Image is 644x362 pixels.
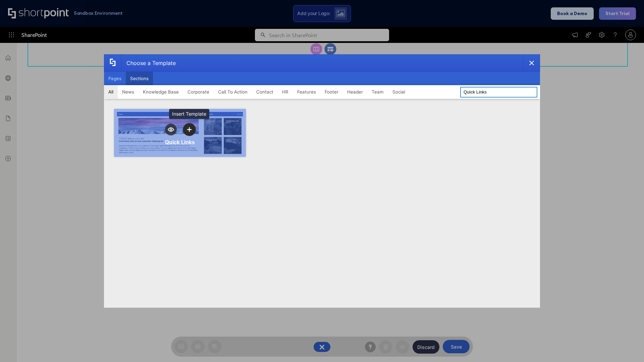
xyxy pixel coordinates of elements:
button: HR [278,85,293,99]
button: Footer [320,85,343,99]
button: Sections [126,72,153,85]
button: Team [367,85,388,99]
button: Call To Action [214,85,252,99]
button: All [104,85,118,99]
button: News [118,85,139,99]
input: Search [460,87,537,98]
button: Contact [252,85,278,99]
button: Corporate [183,85,214,99]
button: Header [343,85,367,99]
div: Quick Links [165,139,195,145]
iframe: Chat Widget [610,330,644,362]
button: Knowledge Base [139,85,183,99]
button: Social [388,85,410,99]
div: template selector [104,54,540,308]
button: Pages [104,72,126,85]
div: Choose a Template [121,55,176,71]
button: Features [293,85,320,99]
